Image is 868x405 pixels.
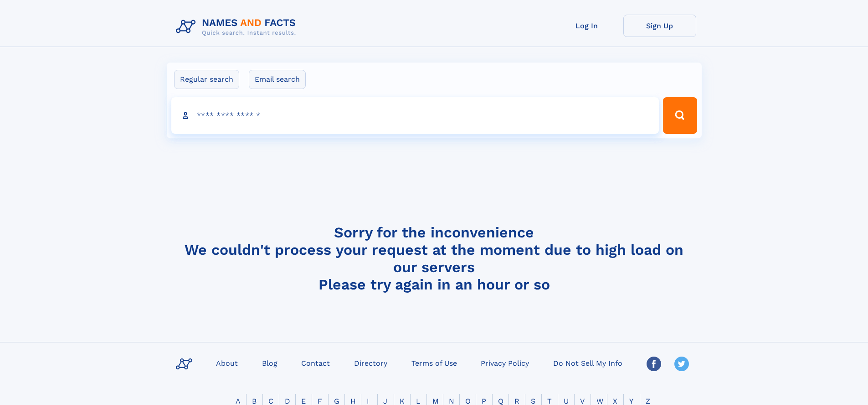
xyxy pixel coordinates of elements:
label: Email search [249,70,306,89]
input: search input [171,97,659,134]
a: Privacy Policy [477,356,533,369]
button: Search Button [663,97,697,134]
a: Blog [258,356,281,369]
img: Logo Names and Facts [172,15,303,39]
a: About [212,356,241,369]
h4: Sorry for the inconvenience We couldn't process your request at the moment due to high load on ou... [172,224,696,293]
img: Twitter [674,357,689,371]
img: Facebook [647,357,661,371]
label: Regular search [174,70,239,89]
a: Terms of Use [408,356,461,369]
a: Contact [298,356,334,369]
a: Sign Up [623,15,696,37]
a: Do Not Sell My Info [550,356,626,369]
a: Log In [550,15,623,37]
a: Directory [350,356,391,369]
